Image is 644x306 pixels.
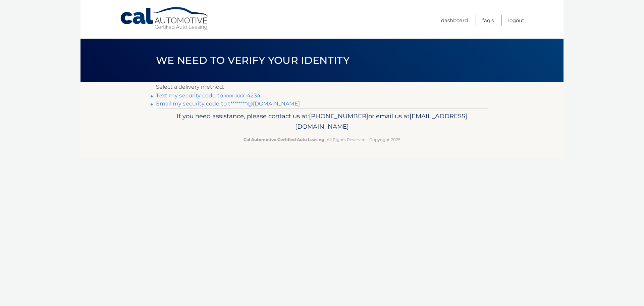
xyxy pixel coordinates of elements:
a: Text my security code to xxx-xxx-4234 [156,92,261,99]
a: Logout [508,15,524,26]
span: We need to verify your identity [156,54,350,67]
p: - All Rights Reserved - Copyright 2025 [160,136,484,143]
a: Dashboard [441,15,468,26]
p: Select a delivery method: [156,82,488,92]
a: FAQ's [482,15,494,26]
span: [PHONE_NUMBER] [309,112,368,120]
p: If you need assistance, please contact us at: or email us at [160,111,484,132]
strong: Cal Automotive Certified Auto Leasing [244,137,324,142]
a: Cal Automotive [120,7,210,31]
a: Email my security code to t********@[DOMAIN_NAME] [156,100,300,107]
